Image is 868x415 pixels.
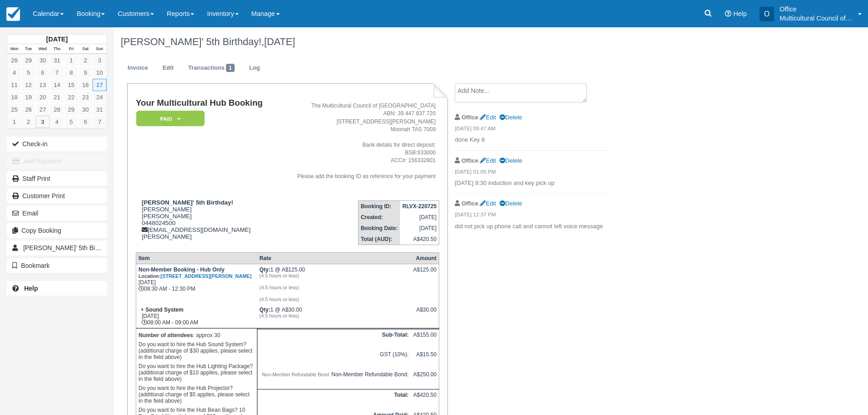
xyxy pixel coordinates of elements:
[257,389,411,409] th: Total:
[257,369,411,389] td: Non-Member Refundable Bond:
[36,44,50,54] th: Wed
[480,114,496,121] a: Edit
[6,7,20,21] img: checkfront-main-nav-mini-logo.png
[400,212,439,223] td: [DATE]
[139,384,255,405] p: Do you want to hire the Hub Projector? (additional charge of $5 applies, please select in the fie...
[358,212,400,223] th: Created:
[260,369,332,379] span: Non-Member Refundable Bond
[7,206,107,220] button: Email
[161,273,252,279] a: [STREET_ADDRESS][PERSON_NAME]
[145,307,183,313] strong: Sound System
[7,44,21,54] th: Mon
[7,223,107,238] button: Copy Booking
[455,168,608,178] em: [DATE] 01:05 PM
[413,266,437,280] div: A$125.00
[259,307,270,313] strong: Qty
[358,223,400,234] th: Booking Date:
[780,14,853,23] p: Multicultural Council of [GEOGRAPHIC_DATA]
[462,114,478,121] strong: Office
[257,252,411,264] th: Rate
[7,67,21,79] a: 4
[50,116,64,128] a: 4
[78,116,92,128] a: 6
[281,102,436,180] address: The Multicultural Council of [GEOGRAPHIC_DATA] ABN: 39 447 837 720 [STREET_ADDRESS][PERSON_NAME] ...
[455,136,608,144] p: done Key 8
[139,332,193,338] strong: Number of attendees
[156,59,180,77] a: Edit
[136,304,257,328] td: [DATE] 08:00 AM - 09:00 AM
[7,116,21,128] a: 1
[760,7,774,21] div: O
[402,203,437,210] strong: RLVX-220725
[257,304,411,328] td: 1 @ A$30.00
[499,157,522,164] a: Delete
[7,241,107,255] a: [PERSON_NAME]' 5th Birthday!
[780,5,853,14] p: Office
[411,369,439,389] td: A$250.00
[92,103,107,116] a: 31
[36,54,50,67] a: 30
[64,91,78,103] a: 22
[7,281,107,296] a: Help
[78,67,92,79] a: 9
[400,223,439,234] td: [DATE]
[139,331,255,340] p: : approx 30
[78,44,92,54] th: Sat
[400,234,439,245] td: A$420.50
[78,79,92,91] a: 16
[50,54,64,67] a: 31
[480,200,496,207] a: Edit
[78,54,92,67] a: 2
[136,98,277,108] h1: Your Multicultural Hub Booking
[7,137,107,151] button: Check-in
[92,44,107,54] th: Sun
[139,273,252,279] small: Location:
[411,389,439,409] td: A$420.50
[259,313,408,318] em: (4.5 hours or less)
[259,285,408,290] em: (4.5 hours or less)
[50,44,64,54] th: Thu
[21,67,36,79] a: 5
[139,362,255,384] p: Do you want to hire the Hub Lighting Package? (additional charge of $10 applies, please select in...
[92,91,107,103] a: 24
[259,297,408,302] em: (4.5 hours or less)
[725,10,731,17] i: Help
[36,67,50,79] a: 6
[264,36,295,47] span: [DATE]
[358,200,400,212] th: Booking ID:
[50,91,64,103] a: 21
[21,91,36,103] a: 19
[7,79,21,91] a: 11
[242,59,267,77] a: Log
[257,264,411,304] td: 1 @ A$125.00
[50,79,64,91] a: 14
[136,199,277,240] div: [PERSON_NAME] [PERSON_NAME] 0448024500 [EMAIL_ADDRESS][DOMAIN_NAME] [PERSON_NAME]
[50,67,64,79] a: 7
[92,79,107,91] a: 17
[136,111,205,127] em: Paid
[7,54,21,67] a: 28
[78,91,92,103] a: 23
[92,54,107,67] a: 3
[36,79,50,91] a: 13
[259,273,408,278] em: (4.5 hours or less)
[36,116,50,128] a: 3
[64,103,78,116] a: 29
[136,110,201,127] a: Paid
[23,244,114,251] span: [PERSON_NAME]' 5th Birthday!
[142,199,233,206] strong: [PERSON_NAME]' 5th Birthday!
[7,171,107,186] a: Staff Print
[64,79,78,91] a: 15
[257,329,411,349] th: Sub-Total:
[413,307,437,320] div: A$30.00
[64,54,78,67] a: 1
[358,234,400,245] th: Total (AUD):
[455,222,608,231] p: did not pick up phone call and cannot left voice message
[50,103,64,116] a: 28
[455,211,608,221] em: [DATE] 12:37 PM
[78,103,92,116] a: 30
[64,67,78,79] a: 8
[24,285,38,292] b: Help
[136,252,257,264] th: Item
[121,36,758,47] h1: [PERSON_NAME]' 5th Birthday!,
